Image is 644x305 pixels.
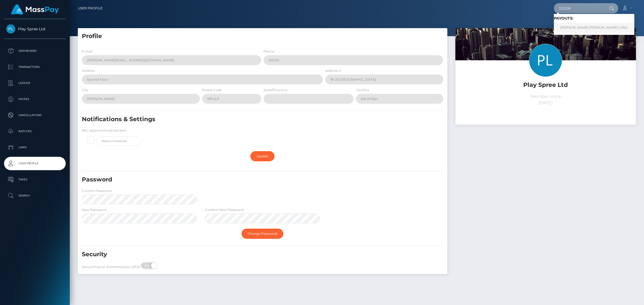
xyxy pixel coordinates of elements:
[82,128,126,133] label: Min. balance threshold alert
[82,250,385,259] h5: Security
[4,157,66,170] a: User Profile
[6,24,15,34] img: Play Spree Ltd
[78,3,103,14] a: User Profile
[82,49,92,54] label: E-mail
[6,95,64,103] p: Payees
[6,79,64,87] p: Ledger
[82,188,111,193] label: Current Password
[4,27,66,31] span: Play Spree Ltd
[455,28,636,148] img: ...
[205,207,244,212] label: Confirm New Password
[264,49,274,54] label: Phone
[4,92,66,106] a: Payees
[82,32,443,40] h5: Profile
[11,4,59,15] img: MassPay Logo
[6,127,64,135] p: Batches
[4,60,66,74] a: Transactions
[264,88,287,92] label: State/Province
[6,47,64,55] p: Dashboard
[6,143,64,151] p: Links
[4,189,66,202] a: Search
[4,125,66,138] a: Batches
[82,265,140,269] label: Second Factor Authentication (2FA)
[82,68,95,73] label: Address
[554,16,634,21] h6: Payouts:
[82,88,88,92] label: City
[6,111,64,119] p: Cancellations
[241,229,283,239] a: Change Password
[250,151,275,161] a: Update
[356,88,369,92] label: Country
[6,159,64,168] p: User Profile
[4,141,66,154] a: Links
[4,44,66,58] a: Dashboard
[459,93,632,106] p: Member since [DATE]
[6,192,64,200] p: Search
[141,263,154,269] span: ON
[554,3,604,13] input: Search...
[82,176,385,184] h5: Password
[202,88,222,92] label: Postal Code
[459,81,632,89] h5: Play Spree Ltd
[6,176,64,184] p: Taxes
[82,207,106,212] label: New Password
[554,23,634,33] a: [PERSON_NAME] [PERSON_NAME] LONG
[4,76,66,90] a: Ledger
[4,173,66,186] a: Taxes
[82,115,385,124] h5: Notifications & Settings
[4,109,66,122] a: Cancellations
[325,68,341,73] label: Address 2
[6,63,64,71] p: Transactions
